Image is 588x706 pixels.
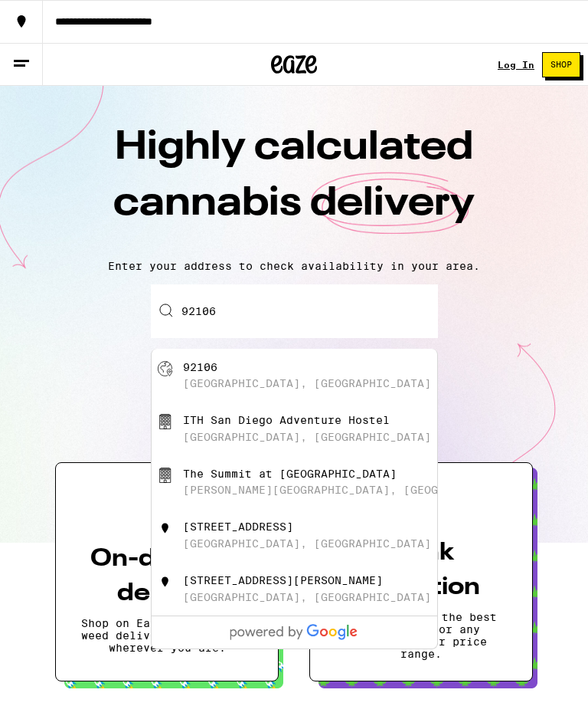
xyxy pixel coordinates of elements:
[80,542,253,611] h3: On-demand delivery
[183,377,431,389] div: [GEOGRAPHIC_DATA], [GEOGRAPHIC_DATA]
[183,591,431,603] div: [GEOGRAPHIC_DATA], [GEOGRAPHIC_DATA]
[183,574,383,586] div: [STREET_ADDRESS][PERSON_NAME]
[158,414,173,429] img: ITH San Diego Adventure Hostel
[183,537,431,550] div: [GEOGRAPHIC_DATA], [GEOGRAPHIC_DATA]
[183,414,390,426] div: ITH San Diego Adventure Hostel
[80,617,253,654] p: Shop on Eaze and get your weed delivered on demand, wherever you are.
[151,284,438,338] input: Enter your delivery address
[55,462,279,681] button: On-demand deliveryShop on Eaze and get your weed delivered on demand, wherever you are.
[158,361,173,376] img: 92106
[183,468,397,480] div: The Summit at [GEOGRAPHIC_DATA]
[542,52,580,77] button: Shop
[498,60,534,70] a: Log In
[183,431,431,443] div: [GEOGRAPHIC_DATA], [GEOGRAPHIC_DATA]
[550,61,572,69] span: Shop
[26,120,562,248] h1: Highly calculated cannabis delivery
[183,361,217,373] div: 92106
[9,11,110,23] span: Hi. Need any help?
[183,520,293,533] div: [STREET_ADDRESS]
[534,52,588,77] a: Shop
[183,484,521,496] div: [PERSON_NAME][GEOGRAPHIC_DATA], [GEOGRAPHIC_DATA]
[158,468,173,483] img: The Summit at Point Loma
[158,574,173,589] img: 92106 Saunders Rd
[158,520,173,536] img: 92106 State Street
[15,260,573,272] p: Enter your address to check availability in your area.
